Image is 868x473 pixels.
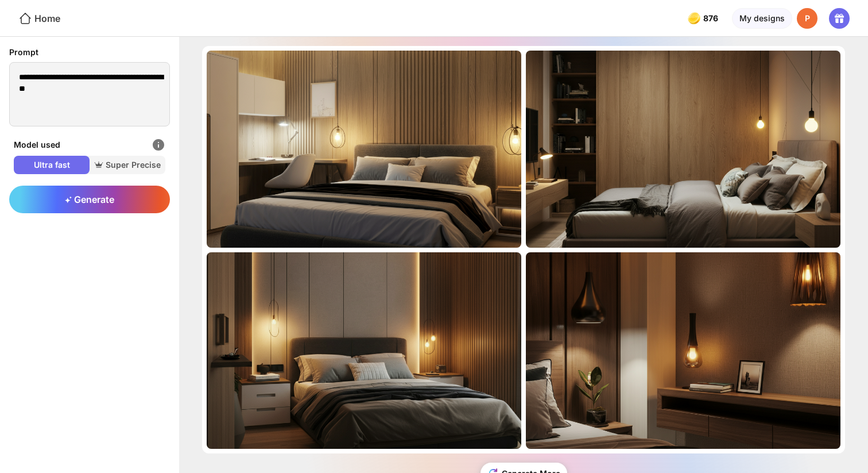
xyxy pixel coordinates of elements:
[703,14,720,23] span: 876
[65,194,114,205] span: Generate
[14,138,165,152] div: Model used
[797,8,817,29] div: P
[14,159,90,171] span: Ultra fast
[90,159,165,171] span: Super Precise
[732,8,792,29] div: My designs
[18,11,60,25] div: Home
[9,46,170,59] div: Prompt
